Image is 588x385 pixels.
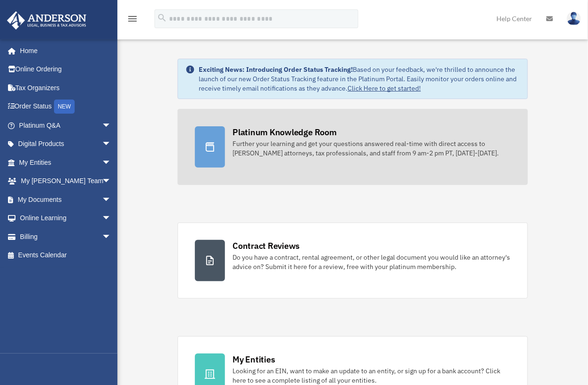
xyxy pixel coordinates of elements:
span: arrow_drop_down [102,153,121,172]
a: My Documentsarrow_drop_down [7,190,125,209]
a: Billingarrow_drop_down [7,227,125,246]
div: Based on your feedback, we're thrilled to announce the launch of our new Order Status Tracking fe... [199,65,520,93]
a: Home [7,41,121,60]
div: Looking for an EIN, want to make an update to an entity, or sign up for a bank account? Click her... [232,366,511,385]
i: search [157,13,167,23]
div: Contract Reviews [232,240,300,252]
a: Click Here to get started! [348,84,421,92]
span: arrow_drop_down [102,135,121,154]
span: arrow_drop_down [102,116,121,135]
a: Contract Reviews Do you have a contract, rental agreement, or other legal document you would like... [178,223,528,299]
span: arrow_drop_down [102,209,121,228]
img: Anderson Advisors Platinum Portal [4,11,89,30]
a: Digital Productsarrow_drop_down [7,135,125,154]
div: Do you have a contract, rental agreement, or other legal document you would like an attorney's ad... [232,253,511,271]
a: Order StatusNEW [7,97,125,116]
span: arrow_drop_down [102,227,121,246]
a: Events Calendar [7,246,125,265]
a: Platinum Q&Aarrow_drop_down [7,116,125,135]
strong: Exciting News: Introducing Order Status Tracking! [199,65,353,74]
div: NEW [54,100,75,114]
i: menu [127,13,138,24]
a: Tax Organizers [7,78,125,97]
div: Further your learning and get your questions answered real-time with direct access to [PERSON_NAM... [232,139,511,158]
a: My Entitiesarrow_drop_down [7,153,125,172]
span: arrow_drop_down [102,172,121,191]
div: Platinum Knowledge Room [232,126,337,138]
div: My Entities [232,354,275,365]
a: Online Learningarrow_drop_down [7,209,125,228]
a: My [PERSON_NAME] Teamarrow_drop_down [7,172,125,191]
a: Online Ordering [7,60,125,79]
img: User Pic [567,12,581,25]
a: menu [127,16,138,24]
span: arrow_drop_down [102,190,121,209]
a: Platinum Knowledge Room Further your learning and get your questions answered real-time with dire... [178,109,528,185]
